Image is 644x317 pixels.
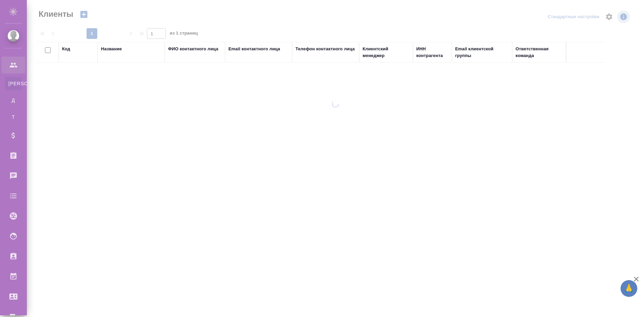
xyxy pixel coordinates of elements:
div: Код [62,46,70,52]
span: Д [8,97,18,104]
span: [PERSON_NAME] [8,80,18,87]
a: Т [5,110,22,124]
a: [PERSON_NAME] [5,77,22,90]
div: ИНН контрагента [416,46,448,59]
div: Клиентский менеджер [363,46,410,59]
a: Д [5,94,22,107]
div: Email контактного лица [228,46,280,52]
div: Email клиентской группы [455,46,509,59]
div: ФИО контактного лица [168,46,218,52]
span: Т [8,114,18,120]
button: 🙏 [621,280,637,297]
span: 🙏 [623,281,635,296]
div: Ответственная команда [516,46,562,59]
div: Название [101,46,122,52]
div: Телефон контактного лица [296,46,355,52]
